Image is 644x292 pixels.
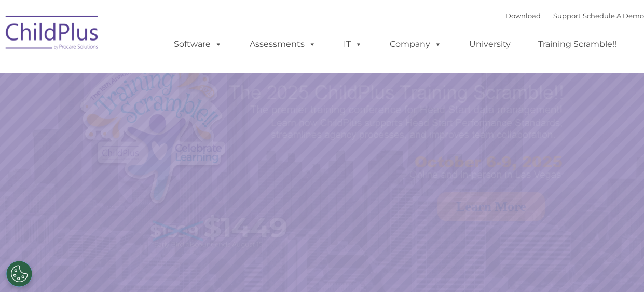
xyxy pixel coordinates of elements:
[379,34,452,55] a: Company
[239,34,326,55] a: Assessments
[505,11,644,20] font: |
[163,34,232,55] a: Software
[459,34,521,55] a: University
[6,261,32,287] button: Cookies Settings
[437,192,545,221] a: Learn More
[528,34,627,55] a: Training Scramble!!
[505,11,541,20] a: Download
[333,34,373,55] a: IT
[583,11,644,20] a: Schedule A Demo
[1,8,104,60] img: ChildPlus by Procare Solutions
[553,11,581,20] a: Support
